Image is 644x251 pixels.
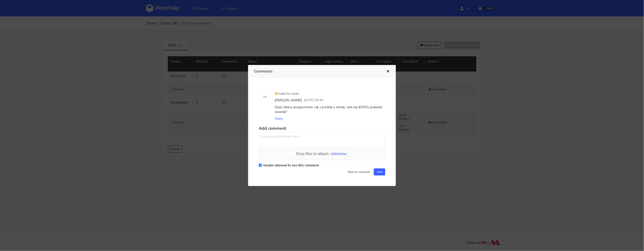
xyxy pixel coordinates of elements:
[275,116,283,121] span: Reply
[263,94,265,100] span: K
[345,168,373,175] button: Back to comment
[274,104,383,115] div: Dzień dobry, przypominam się z prośbą o ofertę. Uda się [DATE] podesłać wycenę?
[334,152,347,156] span: browse.
[296,152,348,156] span: Drop files to attach, or
[263,163,319,167] label: Vendor allowed to see this comment
[275,92,299,95] small: Visible For vendor
[265,94,267,100] span: W
[259,126,385,131] h5: Add comment
[274,97,303,104] div: [PERSON_NAME]
[303,97,324,104] div: [DATE] 09:44
[254,68,379,75] h3: Comments
[374,168,385,175] button: Add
